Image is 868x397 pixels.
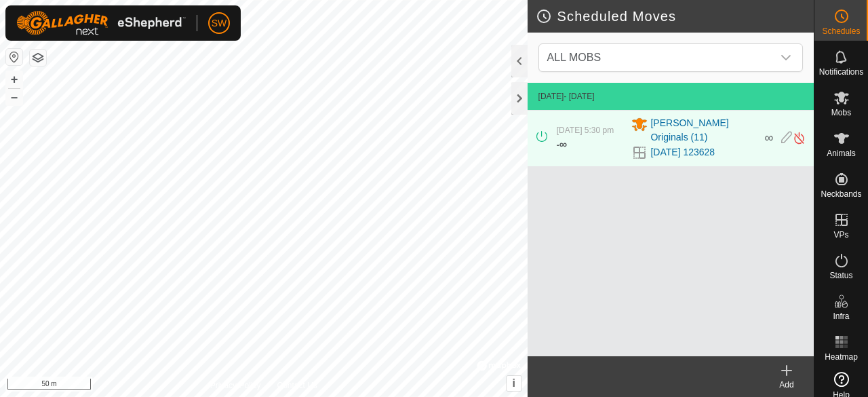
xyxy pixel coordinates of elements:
button: – [6,89,22,105]
span: Status [829,271,852,280]
a: Contact Us [277,379,317,392]
button: + [6,71,22,88]
img: Gallagher Logo [16,11,186,35]
span: Neckbands [821,190,861,198]
span: i [512,377,515,389]
span: ALL MOBS [542,44,772,71]
button: i [507,376,521,391]
div: - [557,136,567,153]
button: Reset Map [6,49,22,65]
div: dropdown trigger [772,44,800,71]
span: ∞ [559,138,567,150]
a: Privacy Policy [210,379,261,392]
div: Add [759,379,814,391]
span: SW [212,16,227,31]
span: ∞ [764,131,773,145]
span: Heatmap [825,353,858,361]
span: VPs [833,231,848,239]
span: Infra [833,312,849,320]
a: [DATE] 123628 [650,145,715,159]
span: [DATE] 5:30 pm [557,126,614,135]
span: Schedules [822,27,860,35]
button: Map Layers [30,50,46,66]
span: [DATE] [538,92,564,101]
span: Animals [827,149,856,157]
span: Notifications [819,68,863,76]
span: Mobs [831,109,851,117]
span: [PERSON_NAME] Originals (11) [650,116,756,145]
span: ALL MOBS [547,52,601,63]
h2: Scheduled Moves [536,8,814,24]
span: - [DATE] [564,92,594,101]
img: Turn off schedule move [793,131,806,145]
